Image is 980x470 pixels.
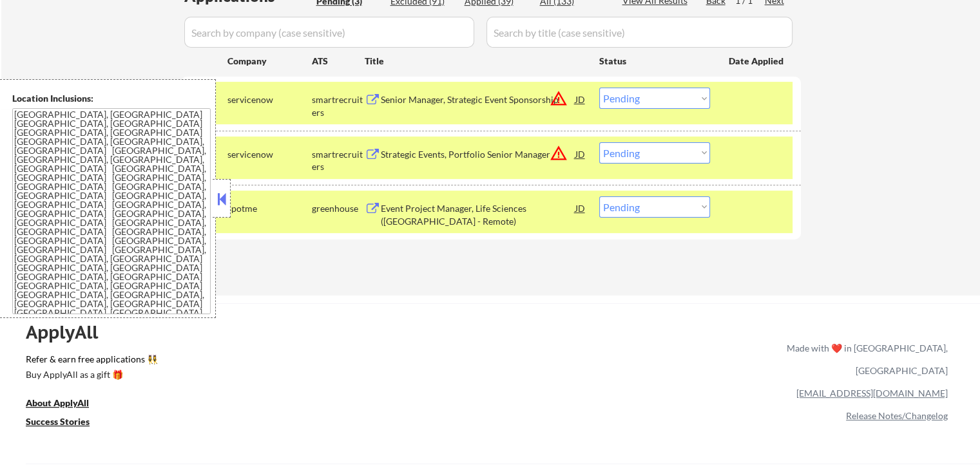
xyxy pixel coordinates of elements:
div: JD [574,196,587,220]
div: smartrecruiters [312,93,365,118]
div: ApplyAll [26,321,113,343]
div: JD [574,142,587,165]
input: Search by title (case sensitive) [486,17,793,48]
a: [EMAIL_ADDRESS][DOMAIN_NAME] [796,388,948,399]
div: Event Project Manager, Life Sciences ([GEOGRAPHIC_DATA] - Remote) [381,202,575,227]
div: greenhouse [312,202,365,215]
div: JD [574,88,587,111]
a: Refer & earn free applications 👯‍♀️ [26,355,517,368]
div: smartrecruiters [312,148,365,173]
div: ATS [312,55,365,68]
div: Company [227,55,312,68]
div: Status [599,49,710,72]
input: Search by company (case sensitive) [184,17,474,48]
a: Release Notes/Changelog [846,410,948,421]
div: Location Inclusions: [12,92,211,105]
div: Buy ApplyAll as a gift 🎁 [26,370,155,379]
div: Date Applied [729,55,785,68]
u: Success Stories [26,416,90,427]
div: Title [365,55,587,68]
u: About ApplyAll [26,397,89,408]
div: Strategic Events, Portfolio Senior Manager [381,148,575,161]
a: About ApplyAll [26,397,107,413]
div: Made with ❤️ in [GEOGRAPHIC_DATA], [GEOGRAPHIC_DATA] [782,337,948,382]
div: Senior Manager, Strategic Event Sponsorship [381,93,575,106]
a: Success Stories [26,415,107,431]
a: Buy ApplyAll as a gift 🎁 [26,368,155,384]
div: servicenow [227,93,312,106]
button: warning_amber [550,89,568,108]
div: spotme [227,202,312,215]
button: warning_amber [550,144,568,162]
div: servicenow [227,148,312,161]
